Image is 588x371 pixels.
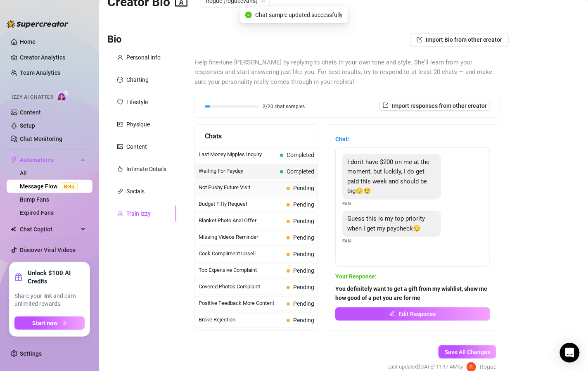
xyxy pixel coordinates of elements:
div: Physique [126,120,150,129]
span: Chat sample updated successfully [255,10,343,19]
span: Pending [293,267,314,274]
span: fire [117,166,123,172]
span: Too Expensive Complaint [199,266,283,274]
a: Settings [20,350,42,357]
img: AI Chatter [57,90,69,102]
span: Missing Videos Reminder [199,233,283,241]
button: Import Bio from other creator [410,33,509,46]
span: Pending [293,251,314,257]
span: Last updated: [DATE] 11:17 AM by [387,363,463,371]
span: Chats [205,131,222,141]
a: Creator Analytics [20,51,86,64]
a: Setup [20,122,35,129]
span: Fan [342,238,351,245]
span: Pending [293,317,314,323]
span: Automations [20,153,78,166]
span: 2/20 chat samples [263,104,305,109]
span: Completed [287,168,314,175]
button: Import responses from other creator [379,101,490,111]
a: Home [20,38,36,45]
div: Lifestyle [126,98,148,107]
span: thunderbolt [11,157,17,163]
div: Chatting [126,75,149,84]
span: experiment [117,211,123,216]
strong: You definitely want to get a gift from my wishlist, show me how good of a pet you are for me [335,285,487,301]
span: Izzy AI Chatter [12,93,53,101]
span: Cock Compliment Upsell [199,250,283,258]
span: Pending [293,218,314,224]
strong: Chat: [335,136,349,143]
span: check-circle [245,12,252,18]
span: Budget Fifty Request [199,200,283,208]
span: gift [14,273,23,281]
span: Save All Changes [445,349,490,355]
div: Personal Info [126,53,161,62]
a: Bump Fans [20,196,49,203]
span: Covered Photos Complaint [199,283,283,291]
span: picture [117,144,123,150]
span: import [417,37,422,43]
span: Waiting For Payday [199,167,277,175]
span: Help fine-tune [PERSON_NAME] by replying to chats in your own tone and style. She’ll learn from y... [194,58,500,87]
span: Share your link and earn unlimited rewards [14,292,85,308]
div: Train Izzy [126,209,151,218]
span: Import Bio from other creator [426,36,502,43]
span: Pending [293,284,314,290]
div: Open Intercom Messenger [560,343,580,363]
strong: Unlock $100 AI Credits [28,269,85,285]
strong: Your Response: [335,273,377,280]
div: Socials [126,187,145,196]
span: Not Pushy Future Visit [199,183,283,192]
span: Pending [293,234,314,241]
span: message [117,77,123,83]
a: Expired Fans [20,209,54,216]
span: edit [389,311,395,316]
a: Message FlowBeta [20,183,81,190]
span: Blanket Photo Anal Offer [199,216,283,225]
span: idcard [117,121,123,127]
a: All [20,170,27,176]
span: heart [117,99,123,105]
span: Chat Copilot [20,223,78,236]
div: Content [126,142,147,151]
span: link [117,188,123,194]
span: Last Money Nipples Inquiry [199,150,277,159]
span: Pending [293,300,314,307]
a: Chat Monitoring [20,136,62,142]
span: Start now [33,320,58,326]
span: arrow-right [61,320,67,326]
img: Chat Copilot [11,226,16,232]
span: I don't have $200 on me at the moment, but luckily, I do get paid this week and should be big😔😮‍💨 [347,158,429,195]
span: import [383,102,389,108]
span: Pending [293,201,314,208]
span: user [117,55,123,60]
span: Fan [342,200,351,207]
span: Completed [287,152,314,158]
img: logo-BBDzfeDw.svg [7,20,69,28]
div: Intimate Details [126,164,166,174]
span: Beta [61,182,78,191]
span: Import responses from other creator [392,102,487,109]
a: Content [20,109,41,116]
span: Positive Feedback More Content [199,299,283,307]
a: Discover Viral Videos [20,247,76,253]
button: Edit Response [335,307,490,321]
button: Start nowarrow-right [14,316,85,330]
span: Guess this is my top priority when I get my paycheck😏 [347,215,425,232]
button: Save All Changes [439,345,496,359]
h3: Bio [107,33,122,46]
span: Edit Response [398,311,436,317]
a: Team Analytics [20,69,60,76]
span: Pending [293,185,314,191]
span: Broke Rejection [199,316,283,324]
